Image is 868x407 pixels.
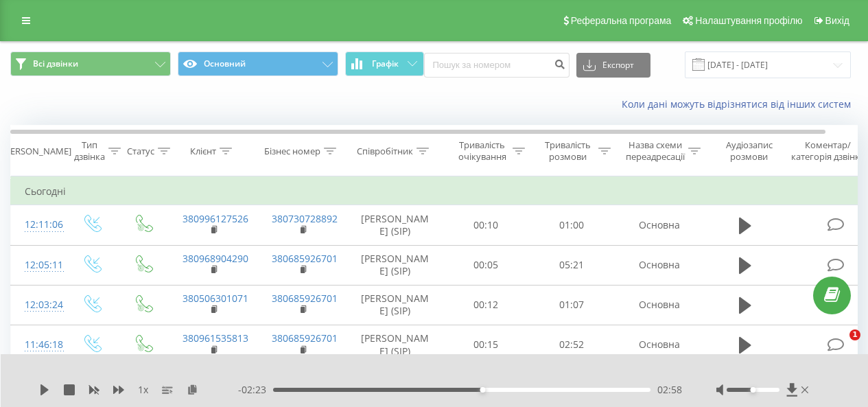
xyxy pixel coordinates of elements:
a: 380968904290 [183,252,248,265]
div: [PERSON_NAME] [2,146,71,157]
span: Реферальна програма [571,15,672,26]
span: 1 [849,329,860,340]
button: Експорт [576,53,650,78]
input: Пошук за номером [424,53,570,78]
td: 01:00 [529,205,615,245]
div: Бізнес номер [264,146,320,157]
td: [PERSON_NAME] (SIP) [347,245,443,285]
span: - 02:23 [238,383,273,397]
div: 11:46:18 [25,332,52,358]
td: 00:12 [443,285,529,325]
div: Аудіозапис розмови [716,139,782,163]
div: Тип дзвінка [74,139,105,163]
span: 1 x [138,383,148,397]
span: Графік [372,59,399,69]
div: Коментар/категорія дзвінка [788,139,868,163]
td: 00:10 [443,205,529,245]
td: 00:05 [443,245,529,285]
iframe: Intercom live chat [821,329,854,362]
td: Основна [615,285,704,325]
td: Основна [615,205,704,245]
div: Співробітник [357,146,413,157]
span: Всі дзвінки [33,58,78,69]
td: [PERSON_NAME] (SIP) [347,325,443,364]
div: 12:03:24 [25,292,52,318]
div: Accessibility label [751,387,756,393]
td: 02:52 [529,325,615,364]
td: 01:07 [529,285,615,325]
td: [PERSON_NAME] (SIP) [347,285,443,325]
button: Основний [178,51,338,76]
a: 380961535813 [183,332,248,345]
button: Всі дзвінки [10,51,171,76]
td: Основна [615,245,704,285]
td: 05:21 [529,245,615,285]
div: 12:05:11 [25,252,52,279]
span: Налаштування профілю [695,15,802,26]
button: Графік [345,51,424,76]
div: Статус [127,146,154,157]
a: 380685926701 [272,292,338,305]
td: [PERSON_NAME] (SIP) [347,205,443,245]
a: 380730728892 [272,212,338,225]
a: 380996127526 [183,212,248,225]
div: 12:11:06 [25,211,52,238]
td: Основна [615,325,704,364]
div: Тривалість розмови [541,139,595,163]
a: Коли дані можуть відрізнятися вiд інших систем [622,97,858,111]
div: Назва схеми переадресації [626,139,685,163]
td: 00:15 [443,325,529,364]
a: 380506301071 [183,292,248,305]
span: 02:58 [657,383,682,397]
a: 380685926701 [272,252,338,265]
div: Клієнт [190,146,216,157]
div: Тривалість очікування [455,139,509,163]
span: Вихід [825,15,849,26]
a: 380685926701 [272,332,338,345]
div: Accessibility label [480,387,485,393]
